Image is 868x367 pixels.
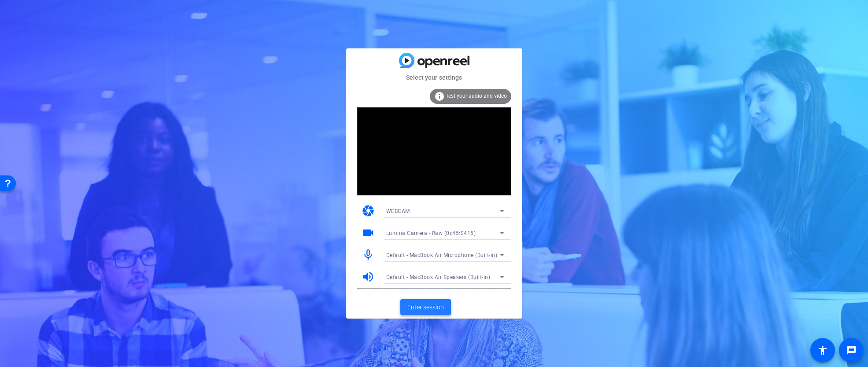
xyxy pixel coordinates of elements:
[386,230,476,236] span: Lumina Camera - Raw (0c45:0415)
[386,208,410,214] span: WEBCAM
[362,204,375,217] mat-icon: camera
[400,299,451,315] button: Enter session
[362,270,375,283] mat-icon: volume_up
[346,73,522,82] mat-card-subtitle: Select your settings
[817,345,828,356] mat-icon: accessibility
[434,91,445,102] mat-icon: info
[446,93,507,99] span: Test your audio and video
[407,303,444,312] span: Enter session
[362,248,375,261] mat-icon: mic_none
[386,274,491,280] span: Default - MacBook Air Speakers (Built-in)
[362,226,375,239] mat-icon: videocam
[386,252,498,258] span: Default - MacBook Air Microphone (Built-in)
[399,53,469,68] img: blue-gradient.svg
[846,345,857,356] mat-icon: message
